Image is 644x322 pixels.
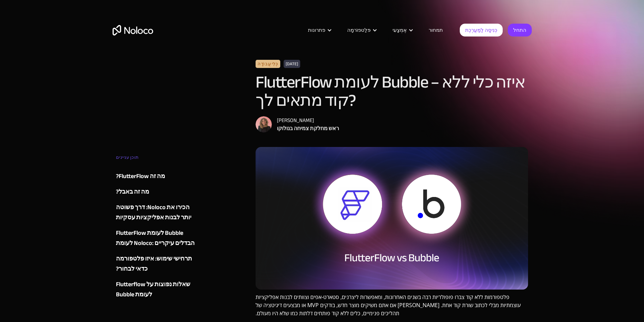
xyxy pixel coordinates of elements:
[116,254,198,274] a: תרחישי שימוש: איזו פלטפורמה כדאי לבחור?
[113,25,153,35] a: בַּיִת
[513,25,526,35] font: התחל
[256,66,525,116] font: FlutterFlow לעומת Bubble – איזה כלי ללא קוד מתאים לך?
[256,293,521,317] font: פלטפורמות ללא קוד צברו פופולריות רבה בשנים האחרונות, ומאפשרות ליצרנים, סטארט-אפים וצוותים לבנות א...
[277,115,314,125] font: [PERSON_NAME]
[308,25,325,35] font: פתרונות
[116,171,165,182] font: מה זה FlutterFlow?
[258,60,278,68] font: כְּלֵי עֲבוֹדָה
[116,279,190,300] font: שאלות נפוצות על Flutterflow לעומת Bubble
[116,279,198,300] a: שאלות נפוצות על Flutterflow לעומת Bubble
[116,253,192,274] font: תרחישי שימוש: איזו פלטפורמה כדאי לבחור?
[116,202,198,223] a: הכירו את Noloco: דרך פשוטה יותר לבנות אפליקציות עסקיות
[116,227,195,249] font: FlutterFlow לעומת Bubble לעומת Noloco: הבדלים עיקריים
[116,202,191,223] font: הכירו את Noloco: דרך פשוטה יותר לבנות אפליקציות עסקיות
[339,26,384,34] div: פּלַטפוֹרמָה
[429,25,443,35] font: תמחור
[392,25,407,35] font: אֶמְצָעִי
[384,26,420,34] div: אֶמְצָעִי
[465,25,497,35] font: כְּנִיסָה לַמַעֲרֶכֶת
[347,25,371,35] font: פּלַטפוֹרמָה
[286,60,298,68] font: [DATE]
[116,171,198,181] a: מה זה FlutterFlow?
[116,187,198,197] a: מה זה באבל?
[116,228,198,248] a: FlutterFlow לעומת Bubble לעומת Noloco: הבדלים עיקריים
[116,186,149,197] font: מה זה באבל?
[300,26,339,34] div: פתרונות
[277,123,339,133] font: ראש מחלקת צמיחה בנולוקו
[420,26,451,34] a: תמחור
[116,153,139,162] font: תוכן עניינים
[508,24,532,36] a: התחל
[460,24,503,36] a: כְּנִיסָה לַמַעֲרֶכֶת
